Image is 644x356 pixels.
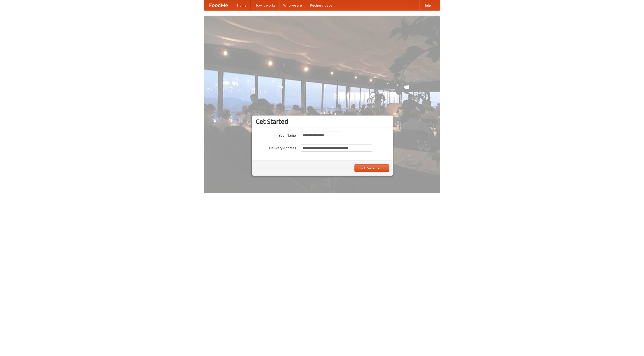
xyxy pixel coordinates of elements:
a: Help [419,0,435,10]
label: Your Name [256,132,296,138]
button: Find Restaurants! [354,164,389,172]
h3: Get Started [256,118,389,125]
a: Recipe videos [306,0,336,10]
a: FoodMe [204,0,233,10]
a: How it works [251,0,279,10]
a: Who we are [279,0,306,10]
label: Delivery Address [256,144,296,150]
a: Home [233,0,251,10]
